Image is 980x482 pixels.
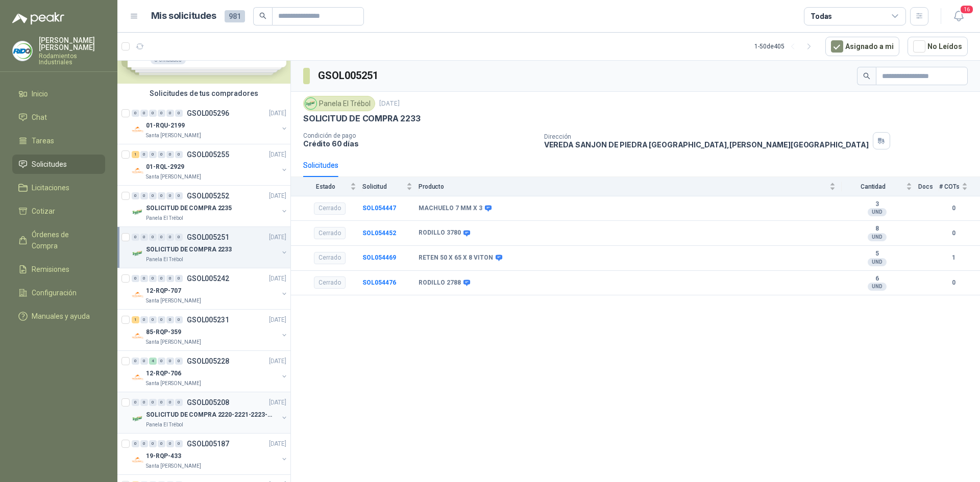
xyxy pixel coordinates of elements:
[140,234,148,241] div: 0
[12,260,105,279] a: Remisiones
[939,278,968,288] b: 0
[303,139,536,148] p: Crédito 60 días
[158,234,165,241] div: 0
[544,133,869,140] p: Dirección
[303,132,536,139] p: Condición de pago
[12,84,105,104] a: Inicio
[166,275,174,282] div: 0
[187,399,229,406] p: GSOL005208
[187,316,229,323] p: GSOL005231
[187,275,229,282] p: GSOL005242
[132,110,139,117] div: 0
[939,253,968,263] b: 1
[362,230,396,237] a: SOL054452
[842,177,918,196] th: Cantidad
[132,289,144,301] img: Company Logo
[187,192,229,199] p: GSOL005252
[151,9,216,23] h1: Mis solicitudes
[146,286,181,296] p: 12-RQP-707
[303,113,421,124] p: SOLICITUD DE COMPRA 2233
[158,275,165,282] div: 0
[146,410,273,420] p: SOLICITUD DE COMPRA 2220-2221-2223-2224
[132,234,139,241] div: 0
[187,234,229,241] p: GSOL005251
[314,276,346,289] div: Cerrado
[140,358,148,365] div: 0
[146,245,232,255] p: SOLICITUD DE COMPRA 2233
[140,192,148,199] div: 0
[949,7,968,26] button: 16
[146,121,185,131] p: 01-RQU-2199
[12,155,105,174] a: Solicitudes
[140,399,148,406] div: 0
[158,151,165,158] div: 0
[146,297,201,305] p: Santa [PERSON_NAME]
[868,283,887,291] div: UND
[39,37,105,51] p: [PERSON_NAME] [PERSON_NAME]
[158,110,165,117] div: 0
[132,413,144,425] img: Company Logo
[269,150,286,160] p: [DATE]
[146,421,183,429] p: Panela El Trébol
[132,151,139,158] div: 1
[146,462,201,470] p: Santa [PERSON_NAME]
[32,287,77,298] span: Configuración
[314,252,346,264] div: Cerrado
[868,208,887,216] div: UND
[146,338,201,346] p: Santa [PERSON_NAME]
[132,330,144,342] img: Company Logo
[12,307,105,326] a: Manuales y ayuda
[544,140,869,149] p: VEREDA SANJON DE PIEDRA [GEOGRAPHIC_DATA] , [PERSON_NAME][GEOGRAPHIC_DATA]
[149,192,157,199] div: 0
[863,72,870,80] span: search
[362,205,396,212] a: SOL054447
[269,274,286,284] p: [DATE]
[149,110,157,117] div: 0
[146,369,181,378] p: 12-RQP-706
[117,84,290,103] div: Solicitudes de tus compradores
[362,254,396,261] a: SOL054469
[132,440,139,447] div: 0
[132,190,288,222] a: 0 0 0 0 0 0 GSOL005252[DATE] Company LogoSOLICITUD DE COMPRA 2235Panela El Trébol
[32,135,54,146] span: Tareas
[132,165,144,177] img: Company Logo
[175,316,183,323] div: 0
[175,110,183,117] div: 0
[166,110,174,117] div: 0
[166,234,174,241] div: 0
[419,205,482,213] b: MACHUELO 7 MM X 3
[12,178,105,197] a: Licitaciones
[362,279,396,286] a: SOL054476
[811,11,832,22] div: Todas
[158,358,165,365] div: 0
[132,358,139,365] div: 0
[842,250,912,258] b: 5
[32,182,69,193] span: Licitaciones
[146,204,232,213] p: SOLICITUD DE COMPRA 2235
[140,316,148,323] div: 0
[32,88,48,99] span: Inicio
[166,192,174,199] div: 0
[158,192,165,199] div: 0
[146,162,184,172] p: 01-RQL-2929
[132,107,288,140] a: 0 0 0 0 0 0 GSOL005296[DATE] Company Logo01-RQU-2199Santa [PERSON_NAME]
[269,357,286,366] p: [DATE]
[149,234,157,241] div: 0
[149,399,157,406] div: 0
[146,214,183,222] p: Panela El Trébol
[158,399,165,406] div: 0
[419,254,493,262] b: RETEN 50 X 65 X 8 VITON
[132,123,144,136] img: Company Logo
[939,177,980,196] th: # COTs
[175,399,183,406] div: 0
[166,358,174,365] div: 0
[305,98,316,109] img: Company Logo
[291,177,362,196] th: Estado
[166,440,174,447] div: 0
[187,151,229,158] p: GSOL005255
[140,110,148,117] div: 0
[149,275,157,282] div: 0
[32,311,90,322] span: Manuales y ayuda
